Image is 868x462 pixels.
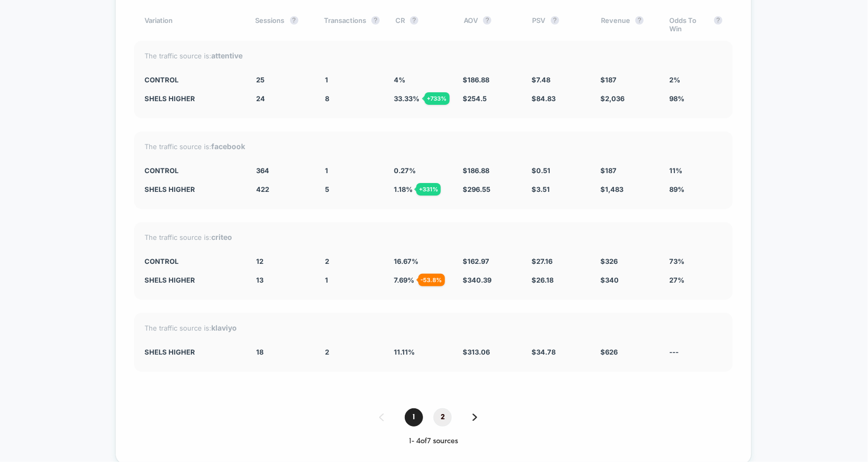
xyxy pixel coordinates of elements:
[211,142,245,151] strong: facebook
[669,185,722,193] div: 89%
[144,185,240,193] div: shels higher
[600,348,618,356] span: $ 626
[325,94,329,103] span: 8
[635,16,644,25] button: ?
[600,76,617,84] span: $ 187
[256,257,263,265] span: 12
[483,16,491,25] button: ?
[669,166,722,175] div: 11%
[669,276,722,284] div: 27%
[256,16,308,33] div: Sessions
[395,16,448,33] div: CR
[405,408,423,427] span: 1
[669,348,722,356] div: ---
[600,257,618,265] span: $ 326
[532,94,556,103] span: $ 84.83
[669,257,722,265] div: 73%
[394,166,416,175] span: 0.27 %
[325,276,328,284] span: 1
[463,76,489,84] span: $ 186.88
[473,414,477,421] img: pagination forward
[532,348,556,356] span: $ 34.78
[290,16,298,25] button: ?
[394,76,405,84] span: 4 %
[325,166,328,175] span: 1
[425,92,450,105] div: + 733 %
[394,94,419,103] span: 33.33 %
[551,16,559,25] button: ?
[134,437,733,446] div: 1 - 4 of 7 sources
[463,185,490,193] span: $ 296.55
[532,257,552,265] span: $ 27.16
[211,323,237,332] strong: klaviyo
[670,16,722,33] div: Odds To Win
[533,16,585,33] div: PSV
[601,16,654,33] div: Revenue
[463,166,489,175] span: $ 186.88
[256,166,269,175] span: 364
[463,94,487,103] span: $ 254.5
[144,348,240,356] div: shels higher
[410,16,418,25] button: ?
[144,233,722,241] div: The traffic source is:
[144,142,722,151] div: The traffic source is:
[325,257,329,265] span: 2
[371,16,380,25] button: ?
[144,51,722,60] div: The traffic source is:
[532,76,550,84] span: $ 7.48
[416,183,441,196] div: + 331 %
[256,276,263,284] span: 13
[256,94,265,103] span: 24
[532,276,553,284] span: $ 26.18
[211,51,243,60] strong: attentive
[600,94,624,103] span: $ 2,036
[600,166,617,175] span: $ 187
[324,16,380,33] div: Transactions
[144,94,240,103] div: shels higher
[394,257,418,265] span: 16.67 %
[463,257,489,265] span: $ 162.97
[144,276,240,284] div: shels higher
[463,348,490,356] span: $ 313.06
[600,276,619,284] span: $ 340
[144,16,240,33] div: Variation
[669,94,722,103] div: 98%
[211,233,232,241] strong: criteo
[394,185,413,193] span: 1.18 %
[325,76,328,84] span: 1
[256,185,269,193] span: 422
[256,76,264,84] span: 25
[532,185,550,193] span: $ 3.51
[714,16,722,25] button: ?
[418,274,445,286] div: - 53.8 %
[669,76,722,84] div: 2%
[433,408,452,427] span: 2
[464,16,516,33] div: AOV
[394,276,414,284] span: 7.69 %
[394,348,415,356] span: 11.11 %
[144,76,240,84] div: CONTROL
[144,257,240,265] div: CONTROL
[325,348,329,356] span: 2
[463,276,491,284] span: $ 340.39
[144,166,240,175] div: CONTROL
[532,166,550,175] span: $ 0.51
[144,323,722,332] div: The traffic source is:
[600,185,623,193] span: $ 1,483
[256,348,263,356] span: 18
[325,185,329,193] span: 5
